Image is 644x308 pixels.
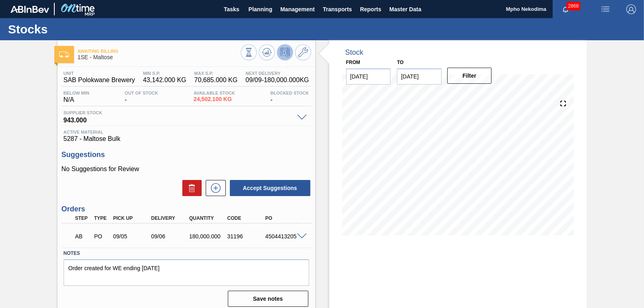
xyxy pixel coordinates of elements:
button: Accept Suggestions [230,180,310,196]
div: 4504413205 [263,233,305,240]
span: Available Stock [194,91,235,95]
div: 09/05/2025 [111,233,153,240]
span: SAB Polokwane Brewery [64,76,135,84]
button: Notifications [553,4,578,15]
textarea: Order created for WE ending [DATE] [64,259,309,286]
div: Pick up [111,215,153,221]
span: Planning [248,4,272,14]
span: 1SE - Maltose [78,54,241,60]
span: 5287 - Maltose Bulk [64,135,309,143]
span: Transports [323,4,352,14]
label: to [397,60,403,65]
div: Accept Suggestions [226,179,311,197]
div: - [123,91,160,103]
button: Stocks Overview [241,44,257,60]
span: Unit [64,71,135,76]
img: Ícone [59,52,69,58]
button: Deprogram Stock [277,44,293,60]
div: - [268,91,311,103]
h1: Stocks [8,25,151,34]
span: 09/09 - 180,000.000 KG [246,76,309,84]
div: Delete Suggestions [178,180,202,196]
img: userActions [601,4,610,14]
span: Blocked Stock [270,91,309,95]
p: No Suggestions for Review [62,165,311,173]
span: 24,502.100 KG [194,96,235,102]
h3: Orders [62,205,311,213]
div: Purchase order [92,233,111,240]
span: Master Data [389,4,421,14]
div: Quantity [187,215,229,221]
h3: Suggestions [62,151,311,159]
div: PO [263,215,305,221]
div: Stock [345,48,363,57]
div: Step [73,215,93,221]
span: MAX S.P. [194,71,238,76]
span: Next Delivery [246,71,309,76]
span: Reports [360,4,381,14]
span: Active Material [64,130,309,134]
button: Update Chart [259,44,275,60]
div: 31196 [225,233,267,240]
div: 180,000.000 [187,233,229,240]
span: Below Min [64,91,89,95]
label: Notes [64,248,309,259]
input: mm/dd/yyyy [397,68,442,85]
button: Filter [447,68,492,84]
span: 43,142.000 KG [143,76,186,84]
button: Go to Master Data / General [295,44,311,60]
label: From [346,60,360,65]
span: 943.000 [64,115,293,123]
div: Awaiting Billing [73,227,93,245]
span: Tasks [223,4,240,14]
div: Code [225,215,267,221]
img: TNhmsLtSVTkK8tSr43FrP2fwEKptu5GPRR3wAAAABJRU5ErkJggg== [10,6,49,13]
input: mm/dd/yyyy [346,68,391,85]
button: Save notes [228,291,308,307]
span: MIN S.P. [143,71,186,76]
span: Out Of Stock [125,91,158,95]
span: Awaiting Billing [78,49,241,54]
img: Logout [626,4,636,14]
div: 09/06/2025 [149,233,191,240]
span: Management [280,4,315,14]
div: N/A [62,91,91,103]
span: 2868 [566,2,580,10]
div: Type [92,215,111,221]
span: 70,685.000 KG [194,76,238,84]
div: Delivery [149,215,191,221]
p: AB [75,233,91,240]
div: New suggestion [202,180,226,196]
span: Supplier Stock [64,110,293,115]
